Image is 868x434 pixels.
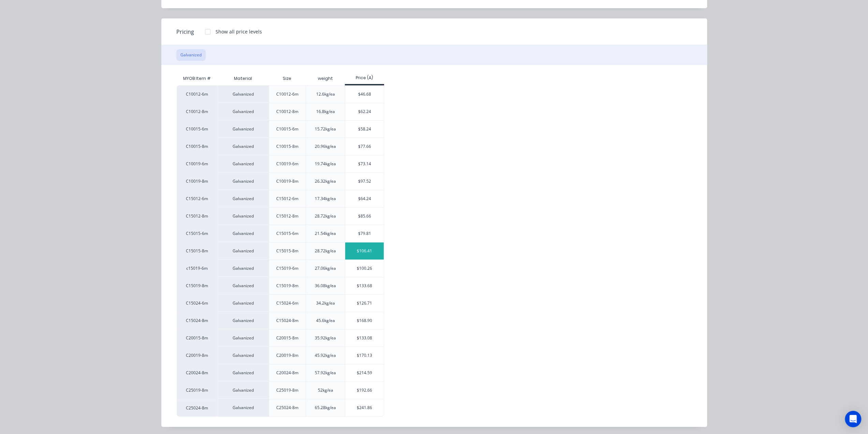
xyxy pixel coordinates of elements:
div: Galvanized [218,381,269,399]
div: $133.68 [345,277,384,294]
div: C20015-8m [276,335,298,341]
button: Galvanized [176,49,206,61]
div: Galvanized [218,190,269,207]
div: c15019-6m [177,260,218,277]
div: C15024-6m [276,300,298,306]
div: Galvanized [218,399,269,417]
div: C15024-8m [177,312,218,329]
div: C15015-8m [177,242,218,260]
div: 65.28kg/ea [315,405,336,411]
div: $133.08 [345,330,384,347]
div: C15015-6m [177,225,218,242]
div: C15019-8m [177,277,218,294]
div: $106.41 [345,242,384,260]
div: Galvanized [218,312,269,329]
div: C20015-8m [177,329,218,347]
div: C10015-8m [177,138,218,155]
div: Material [218,72,269,85]
div: 36.08kg/ea [315,283,336,289]
div: 20.96kg/ea [315,143,336,150]
div: $58.24 [345,121,384,138]
div: Galvanized [218,242,269,260]
div: C10012-8m [276,109,298,115]
div: C15019-6m [276,265,298,271]
div: weight [312,70,338,87]
div: 45.92kg/ea [315,352,336,359]
div: 12.6kg/ea [316,91,335,97]
div: C10012-6m [177,85,218,103]
div: $170.13 [345,347,384,364]
div: $100.26 [345,260,384,277]
div: C15012-8m [177,207,218,225]
div: C15019-8m [276,283,298,289]
div: Galvanized [218,155,269,172]
div: $62.24 [345,103,384,120]
div: Galvanized [218,277,269,294]
div: Galvanized [218,364,269,381]
div: 45.6kg/ea [316,318,335,324]
div: MYOB Item # [177,72,218,85]
div: Galvanized [218,85,269,103]
div: C20019-8m [276,352,298,359]
div: 16.8kg/ea [316,109,335,115]
div: C10019-8m [276,178,298,184]
div: C20024-8m [276,370,298,376]
div: $214.59 [345,364,384,381]
div: Galvanized [218,120,269,138]
div: C10019-8m [177,172,218,190]
div: $77.66 [345,138,384,155]
div: C15012-6m [177,190,218,207]
div: $73.14 [345,155,384,172]
span: Pricing [176,28,194,36]
div: 35.92kg/ea [315,335,336,341]
div: 27.06kg/ea [315,265,336,271]
div: C25024-8m [177,399,218,417]
div: $64.24 [345,190,384,207]
div: C10015-6m [276,126,298,132]
div: C15015-8m [276,248,298,254]
div: $85.66 [345,208,384,225]
div: 26.32kg/ea [315,178,336,184]
div: Galvanized [218,329,269,347]
div: C10015-6m [177,120,218,138]
div: C25019-8m [276,387,298,393]
div: C10012-8m [177,103,218,120]
div: Galvanized [218,207,269,225]
div: 57.92kg/ea [315,370,336,376]
div: 52kg/ea [318,387,333,393]
div: C25024-8m [276,405,298,411]
div: 34.2kg/ea [316,300,335,306]
div: $192.66 [345,382,384,399]
div: C15015-6m [276,230,298,237]
div: C20019-8m [177,347,218,364]
div: 17.34kg/ea [315,196,336,202]
div: Galvanized [218,172,269,190]
div: C10019-6m [276,161,298,167]
div: C15012-6m [276,196,298,202]
div: $126.71 [345,295,384,312]
div: 19.74kg/ea [315,161,336,167]
div: C10015-8m [276,143,298,150]
div: Size [277,70,297,87]
div: C20024-8m [177,364,218,381]
div: $46.68 [345,86,384,103]
div: $241.86 [345,399,384,416]
div: Galvanized [218,347,269,364]
div: 21.54kg/ea [315,230,336,237]
div: C10019-6m [177,155,218,172]
div: $168.90 [345,312,384,329]
div: Galvanized [218,260,269,277]
div: Open Intercom Messenger [845,411,861,427]
div: Galvanized [218,294,269,312]
div: C15024-6m [177,294,218,312]
div: C15012-8m [276,213,298,219]
div: Galvanized [218,225,269,242]
div: $79.81 [345,225,384,242]
div: C10012-6m [276,91,298,97]
div: Galvanized [218,103,269,120]
div: $97.52 [345,173,384,190]
div: 15.72kg/ea [315,126,336,132]
div: Galvanized [218,138,269,155]
div: C15024-8m [276,318,298,324]
div: Price (A) [345,75,384,81]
